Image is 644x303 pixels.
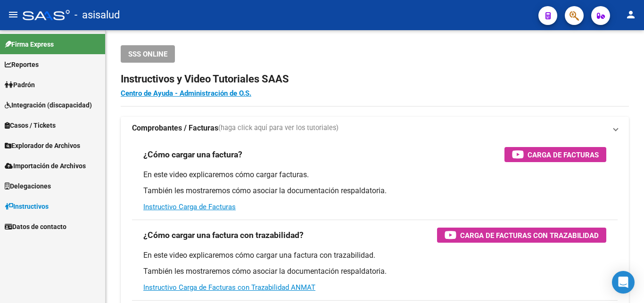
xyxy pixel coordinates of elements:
span: Padrón [5,80,35,90]
mat-icon: person [625,9,636,20]
button: Carga de Facturas [504,147,606,162]
span: Carga de Facturas [528,149,599,161]
span: Casos / Tickets [5,120,56,131]
a: Instructivo Carga de Facturas con Trazabilidad ANMAT [143,283,315,292]
p: También les mostraremos cómo asociar la documentación respaldatoria. [143,266,606,277]
span: SSS ONLINE [128,50,167,58]
h3: ¿Cómo cargar una factura? [143,148,242,161]
p: También les mostraremos cómo asociar la documentación respaldatoria. [143,186,606,196]
button: SSS ONLINE [121,45,175,63]
span: Instructivos [5,201,49,212]
span: (haga click aquí para ver los tutoriales) [218,123,339,133]
p: En este video explicaremos cómo cargar facturas. [143,170,606,180]
span: Reportes [5,59,39,70]
span: Integración (discapacidad) [5,100,92,110]
a: Centro de Ayuda - Administración de O.S. [121,89,251,98]
span: Explorador de Archivos [5,140,80,151]
h3: ¿Cómo cargar una factura con trazabilidad? [143,229,304,242]
mat-icon: menu [8,9,19,20]
p: En este video explicaremos cómo cargar una factura con trazabilidad. [143,250,606,261]
span: Datos de contacto [5,221,66,232]
span: Importación de Archivos [5,161,86,171]
h2: Instructivos y Video Tutoriales SAAS [121,70,629,88]
mat-expansion-panel-header: Comprobantes / Facturas(haga click aquí para ver los tutoriales) [121,117,629,139]
button: Carga de Facturas con Trazabilidad [437,228,606,243]
a: Instructivo Carga de Facturas [143,203,236,211]
span: Delegaciones [5,181,51,191]
span: Carga de Facturas con Trazabilidad [460,229,599,241]
div: Open Intercom Messenger [612,271,635,294]
strong: Comprobantes / Facturas [132,123,218,133]
span: - asisalud [74,5,120,25]
span: Firma Express [5,39,54,49]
